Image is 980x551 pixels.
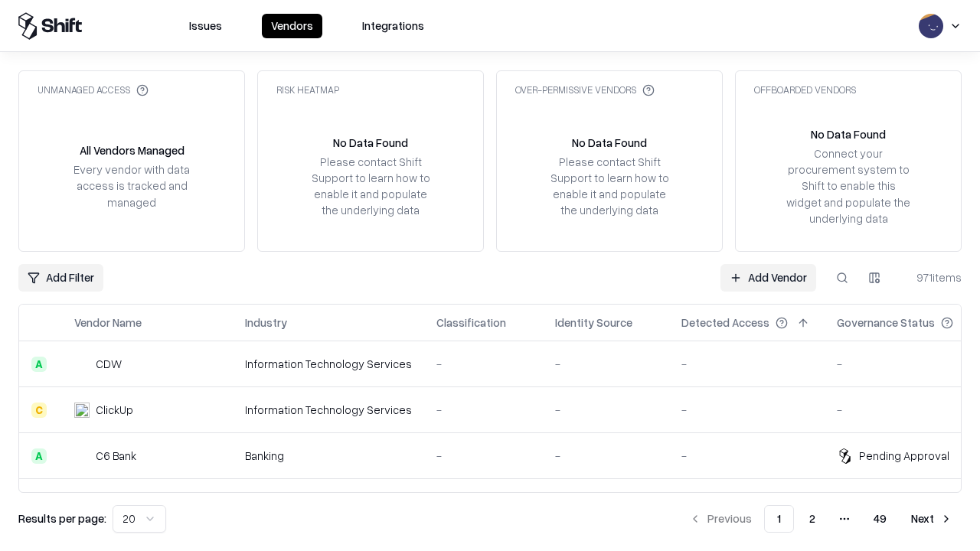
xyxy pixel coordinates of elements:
div: Detected Access [681,315,769,331]
div: - [837,356,978,372]
div: No Data Found [811,126,886,142]
div: - [555,448,657,464]
div: Classification [436,315,506,331]
div: - [681,448,812,464]
div: Offboarded Vendors [754,83,856,96]
img: C6 Bank [74,448,90,464]
div: CDW [96,356,122,372]
button: 49 [861,505,899,533]
div: Please contact Shift Support to learn how to enable it and populate the underlying data [546,154,673,219]
div: No Data Found [333,135,408,151]
div: C6 Bank [96,448,136,464]
button: Next [902,505,962,533]
nav: pagination [680,505,962,533]
div: - [555,356,657,372]
div: No Data Found [572,135,647,151]
button: Vendors [262,14,322,38]
div: A [31,448,47,464]
div: - [436,448,531,464]
img: ClickUp [74,403,90,418]
p: Results per page: [18,510,106,527]
div: Identity Source [555,315,632,331]
div: - [681,402,812,418]
div: - [436,402,531,418]
button: Issues [180,14,231,38]
img: CDW [74,357,90,372]
div: Connect your procurement system to Shift to enable this widget and populate the underlying data [785,145,912,227]
div: All Vendors Managed [80,142,185,158]
button: Integrations [353,14,433,38]
div: - [837,402,978,418]
button: 2 [797,505,828,533]
div: - [436,356,531,372]
div: Please contact Shift Support to learn how to enable it and populate the underlying data [307,154,434,219]
div: - [681,356,812,372]
div: Industry [245,315,287,331]
div: 971 items [900,269,962,285]
div: A [31,357,47,372]
div: ClickUp [96,402,133,418]
div: Information Technology Services [245,402,412,418]
button: 1 [764,505,794,533]
div: Pending Approval [859,448,949,464]
div: Banking [245,448,412,464]
div: - [555,402,657,418]
div: Governance Status [837,315,935,331]
div: C [31,403,47,418]
div: Risk Heatmap [276,83,339,96]
div: Unmanaged Access [38,83,149,96]
div: Information Technology Services [245,356,412,372]
a: Add Vendor [720,264,816,292]
div: Over-Permissive Vendors [515,83,655,96]
button: Add Filter [18,264,103,292]
div: Vendor Name [74,315,142,331]
div: Every vendor with data access is tracked and managed [68,161,195,210]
